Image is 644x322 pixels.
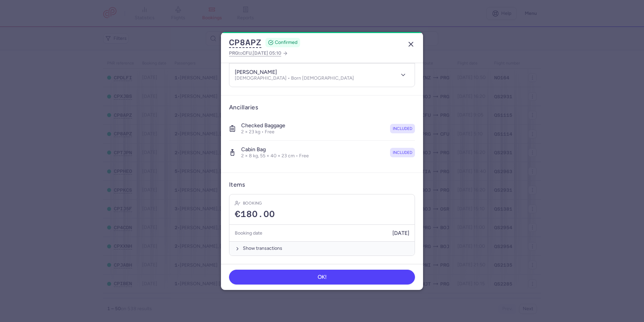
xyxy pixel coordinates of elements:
button: Show transactions [229,241,415,255]
span: €180.00 [235,209,275,219]
h4: Checked baggage [241,122,285,129]
span: OK! [318,274,327,280]
p: [DEMOGRAPHIC_DATA] • Born [DEMOGRAPHIC_DATA] [235,76,354,81]
span: included [393,149,412,156]
span: PRG [229,50,238,56]
div: Booking€180.00 [229,194,415,225]
h4: Booking [243,200,262,207]
button: OK! [229,270,415,285]
button: CP8APZ [229,37,261,48]
h3: Items [229,181,245,189]
span: CFU [243,50,252,56]
span: CONFIRMED [275,39,297,46]
p: 2 × 23 kg • Free [241,129,285,135]
h3: Ancillaries [229,104,415,111]
span: [DATE] 05:10 [253,50,281,56]
h4: Cabin bag [241,146,309,153]
a: PRGtoCFU,[DATE] 05:10 [229,49,288,57]
h4: [PERSON_NAME] [235,69,277,76]
p: 2 × 8 kg, 55 × 40 × 23 cm • Free [241,153,309,159]
h5: Booking date [235,229,262,237]
span: [DATE] [392,230,409,236]
span: to , [229,49,281,57]
span: included [393,125,412,132]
